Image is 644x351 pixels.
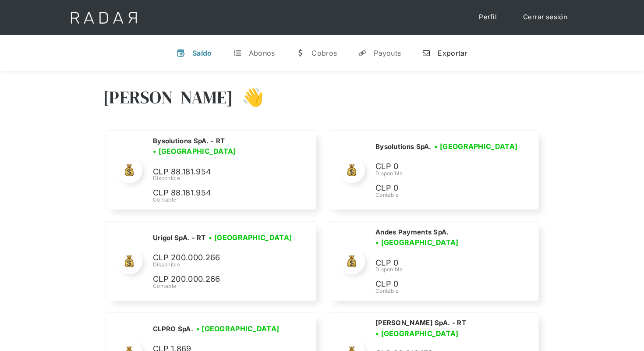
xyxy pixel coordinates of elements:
[422,49,431,57] div: n
[153,325,193,333] h2: CLPRO SpA.
[153,252,284,264] p: CLP 200.000.266
[375,228,449,237] h2: Andes Payments SpA.
[470,9,506,26] a: Perfil
[153,261,295,269] div: Disponible
[153,166,284,178] p: CLP 88.181.954
[375,278,507,291] p: CLP 0
[375,170,520,177] div: Disponible
[233,86,264,108] h3: 👋
[196,323,280,334] h3: • [GEOGRAPHIC_DATA]
[153,137,225,145] h2: Bysolutions SpA. - RT
[153,234,206,242] h2: Urigol SpA. - RT
[375,160,507,173] p: CLP 0
[177,49,185,57] div: v
[311,49,337,57] div: Cobros
[375,287,528,295] div: Contable
[375,257,507,269] p: CLP 0
[153,282,295,290] div: Contable
[209,232,292,243] h3: • [GEOGRAPHIC_DATA]
[374,49,401,57] div: Payouts
[375,328,459,339] h3: • [GEOGRAPHIC_DATA]
[375,142,432,151] h2: Bysolutions SpA.
[153,196,305,204] div: Contable
[514,9,576,26] a: Cerrar sesión
[375,182,507,195] p: CLP 0
[153,273,284,286] p: CLP 200.000.266
[296,49,304,57] div: w
[375,266,528,273] div: Disponible
[153,187,284,199] p: CLP 88.181.954
[103,86,233,108] h3: [PERSON_NAME]
[192,49,212,57] div: Saldo
[233,49,242,57] div: t
[375,319,466,327] h2: [PERSON_NAME] SpA. - RT
[438,49,467,57] div: Exportar
[153,146,236,156] h3: • [GEOGRAPHIC_DATA]
[375,191,520,199] div: Contable
[375,237,459,248] h3: • [GEOGRAPHIC_DATA]
[153,174,305,182] div: Disponible
[249,49,275,57] div: Abonos
[358,49,367,57] div: y
[434,141,517,152] h3: • [GEOGRAPHIC_DATA]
